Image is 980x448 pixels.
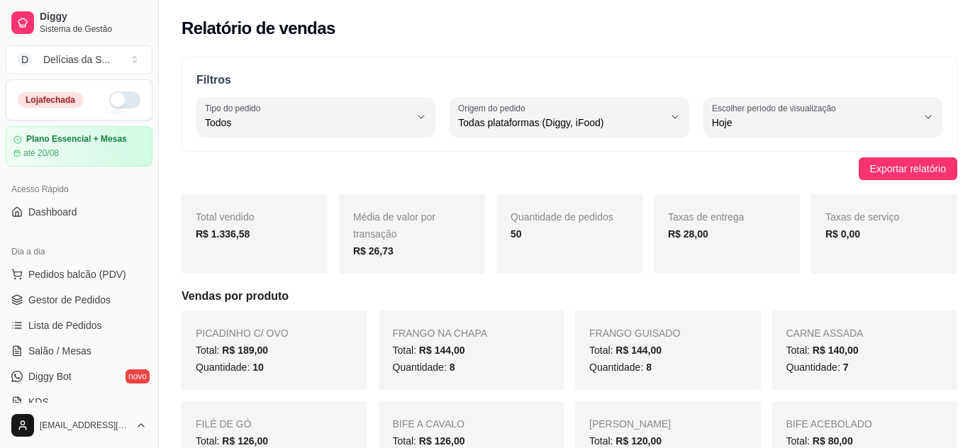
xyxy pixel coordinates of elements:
[40,23,147,35] span: Sistema de Gestão
[458,102,530,114] label: Origem do pedido
[222,435,268,447] span: R$ 126,00
[109,91,140,108] button: Alterar Status
[6,263,152,286] button: Pedidos balcão (PDV)
[353,211,435,240] span: Média de valor por transação
[393,327,488,339] span: FRANGO NA CHAPA
[353,245,394,257] strong: R$ 26,73
[26,134,127,145] article: Plano Essencial + Mesas
[28,369,72,383] span: Diggy Bot
[616,435,662,447] span: R$ 120,00
[196,362,264,373] span: Quantidade:
[825,228,860,240] strong: R$ 0,00
[6,240,152,263] div: Dia a dia
[419,345,465,356] span: R$ 144,00
[6,45,152,74] button: Select a team
[843,362,849,373] span: 7
[859,157,957,180] button: Exportar relatório
[786,435,853,447] span: Total:
[6,178,152,201] div: Acesso Rápido
[28,318,102,332] span: Lista de Pedidos
[18,92,83,108] div: Loja fechada
[28,293,111,307] span: Gestor de Pedidos
[511,211,613,223] span: Quantidade de pedidos
[252,362,264,373] span: 10
[6,289,152,311] a: Gestor de Pedidos
[589,435,662,447] span: Total:
[703,97,942,137] button: Escolher período de visualizaçãoHoje
[28,344,91,358] span: Salão / Mesas
[196,228,250,240] strong: R$ 1.336,58
[616,345,662,356] span: R$ 144,00
[196,97,435,137] button: Tipo do pedidoTodos
[28,395,49,409] span: KDS
[786,345,859,356] span: Total:
[6,126,152,167] a: Plano Essencial + Mesasaté 20/08
[589,327,680,339] span: FRANGO GUISADO
[6,6,152,40] a: DiggySistema de Gestão
[712,102,840,114] label: Escolher período de visualização
[6,365,152,388] a: Diggy Botnovo
[646,362,652,373] span: 8
[6,314,152,337] a: Lista de Pedidos
[40,420,130,431] span: [EMAIL_ADDRESS][DOMAIN_NAME]
[419,435,465,447] span: R$ 126,00
[205,116,410,130] span: Todos
[589,362,652,373] span: Quantidade:
[668,228,708,240] strong: R$ 28,00
[6,340,152,362] a: Salão / Mesas
[182,17,335,40] h2: Relatório de vendas
[222,345,268,356] span: R$ 189,00
[205,102,265,114] label: Tipo do pedido
[196,435,268,447] span: Total:
[6,408,152,442] button: [EMAIL_ADDRESS][DOMAIN_NAME]
[182,288,957,305] h5: Vendas por produto
[196,418,252,430] span: FILÉ DE GÓ
[393,435,465,447] span: Total:
[786,418,872,430] span: BIFE ACEBOLADO
[196,211,255,223] span: Total vendido
[6,201,152,223] a: Dashboard
[23,147,59,159] article: até 20/08
[196,327,289,339] span: PICADINHO C/ OVO
[786,327,864,339] span: CARNE ASSADA
[786,362,849,373] span: Quantidade:
[813,345,859,356] span: R$ 140,00
[196,345,268,356] span: Total:
[43,52,110,67] div: Delícias da S ...
[6,391,152,413] a: KDS
[28,205,77,219] span: Dashboard
[668,211,744,223] span: Taxas de entrega
[393,345,465,356] span: Total:
[18,52,32,67] span: D
[870,161,946,177] span: Exportar relatório
[393,362,455,373] span: Quantidade:
[458,116,663,130] span: Todas plataformas (Diggy, iFood)
[712,116,917,130] span: Hoje
[589,345,662,356] span: Total:
[393,418,464,430] span: BIFE A CAVALO
[450,97,689,137] button: Origem do pedidoTodas plataformas (Diggy, iFood)
[511,228,522,240] strong: 50
[813,435,853,447] span: R$ 80,00
[28,267,126,281] span: Pedidos balcão (PDV)
[196,72,942,89] p: Filtros
[40,11,147,23] span: Diggy
[450,362,455,373] span: 8
[589,418,671,430] span: [PERSON_NAME]
[825,211,899,223] span: Taxas de serviço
